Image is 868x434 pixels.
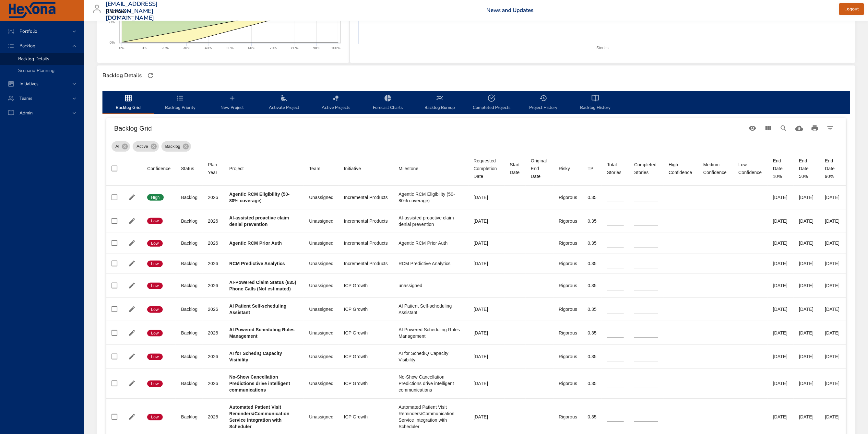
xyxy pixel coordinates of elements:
[183,46,190,50] text: 30%
[588,218,597,224] div: 0.35
[510,161,520,176] span: Start Date
[181,330,197,336] div: Backlog
[588,165,593,172] div: TP
[309,306,333,312] div: Unassigned
[791,121,807,136] button: Download CSV
[208,282,219,289] div: 2026
[208,306,219,312] div: 2026
[229,165,299,172] span: Project
[825,306,841,312] div: [DATE]
[799,306,814,312] div: [DATE]
[106,118,846,139] div: Table Toolbar
[799,282,814,289] div: [DATE]
[309,414,333,420] div: Unassigned
[309,218,333,224] div: Unassigned
[229,405,289,429] b: Automated Patient Visit Reminders/Communication Service Integration with Scheduler
[18,67,54,74] span: Scenario Planning
[344,306,388,312] div: ICP Growth
[181,165,194,172] div: Sort
[8,2,56,18] img: Hexona
[588,165,597,172] span: TP
[229,303,287,315] b: AI Patient Self-scheduling Assistant
[127,304,137,314] button: Edit Project Details
[127,328,137,338] button: Edit Project Details
[133,141,159,152] div: Active
[344,165,388,172] span: Initiative
[309,165,333,172] span: Team
[825,260,841,267] div: [DATE]
[474,157,500,180] div: Requested Completion Date
[703,161,728,176] div: Sort
[474,306,500,312] div: [DATE]
[181,353,197,360] div: Backlog
[14,110,38,116] span: Admin
[110,41,115,44] text: 0%
[474,330,500,336] div: [DATE]
[738,161,762,176] span: Low Confidence
[474,260,500,267] div: [DATE]
[229,215,289,227] b: AI-assisted proactive claim denial prevention
[559,260,577,267] div: Rigorous
[634,161,658,176] div: Completed Stories
[559,353,577,360] div: Rigorous
[208,194,219,201] div: 2026
[101,70,144,81] div: Backlog Details
[559,240,577,246] div: Rigorous
[147,330,163,336] span: Low
[776,121,791,136] button: Search
[398,165,418,172] div: Milestone
[398,215,463,228] div: AI-assisted proactive claim denial prevention
[147,261,163,267] span: Low
[825,282,841,289] div: [DATE]
[398,165,418,172] div: Sort
[147,381,163,387] span: Low
[262,94,306,111] span: Activate Project
[669,161,693,176] span: High Confidence
[470,94,514,111] span: Completed Projects
[114,123,745,134] h6: Backlog Grid
[112,141,130,152] div: AI
[760,121,776,136] button: View Columns
[799,353,814,360] div: [DATE]
[147,354,163,360] span: Low
[208,380,219,387] div: 2026
[127,238,137,248] button: Edit Project Details
[344,218,388,224] div: Incremental Products
[127,412,137,422] button: Edit Project Details
[669,161,693,176] div: Sort
[127,193,137,202] button: Edit Project Details
[825,240,841,246] div: [DATE]
[106,1,158,22] h3: [EMAIL_ADDRESS][PERSON_NAME][DOMAIN_NAME]
[799,260,814,267] div: [DATE]
[398,374,463,393] div: No-Show Cancellation Predictions drive intelligent communications
[366,94,410,111] span: Forecast Charts
[14,28,42,34] span: Portfolio
[248,46,255,50] text: 60%
[531,157,548,180] div: Original End Date
[588,306,597,312] div: 0.35
[226,46,233,50] text: 50%
[559,330,577,336] div: Rigorous
[398,282,463,289] div: unassigned
[181,240,197,246] div: Backlog
[229,261,285,266] b: RCM Predictive Analytics
[773,414,789,420] div: [DATE]
[14,43,41,49] span: Backlog
[146,71,155,80] button: Refresh Page
[181,165,194,172] div: Status
[474,218,500,224] div: [DATE]
[208,161,219,176] div: Sort
[773,157,789,180] div: End Date 10%
[559,165,570,172] div: Risky
[474,157,500,180] div: Sort
[229,240,282,246] b: Agentic RCM Prior Auth
[398,350,463,363] div: AI for SchedIQ Capacity Visibility
[825,380,841,387] div: [DATE]
[588,380,597,387] div: 0.35
[344,282,388,289] div: ICP Growth
[181,260,197,267] div: Backlog
[825,353,841,360] div: [DATE]
[147,414,163,420] span: Low
[607,161,624,176] span: Total Stories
